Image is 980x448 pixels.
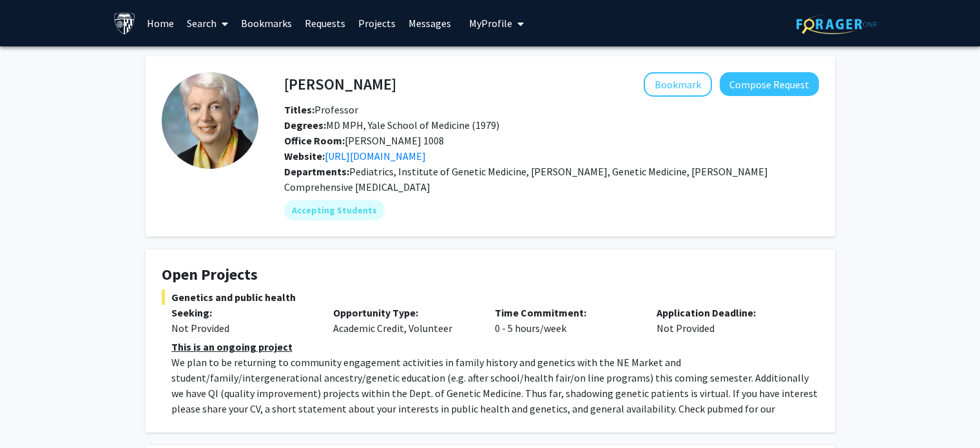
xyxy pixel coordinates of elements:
[796,14,877,34] img: ForagerOne Logo
[284,119,326,131] b: Degrees:
[113,12,136,35] img: Johns Hopkins University Logo
[323,305,485,336] div: Academic Credit, Volunteer
[495,305,637,320] p: Time Commitment:
[10,390,55,438] iframe: Chat
[485,305,647,336] div: 0 - 5 hours/week
[298,1,352,46] a: Requests
[284,150,325,162] b: Website:
[171,320,314,336] div: Not Provided
[162,72,258,169] img: Profile Picture
[469,17,512,30] span: My Profile
[162,266,819,284] h4: Open Projects
[284,103,314,116] b: Titles:
[657,305,799,320] p: Application Deadline:
[284,134,345,147] b: Office Room:
[720,72,819,96] button: Compose Request to Joann Bodurtha
[235,1,298,46] a: Bookmarks
[284,165,768,193] span: Pediatrics, Institute of Genetic Medicine, [PERSON_NAME], Genetic Medicine, [PERSON_NAME] Compreh...
[284,165,349,178] b: Departments:
[171,355,819,432] p: We plan to be returning to community engagement activities in family history and genetics with th...
[352,1,402,46] a: Projects
[647,305,809,336] div: Not Provided
[284,72,396,96] h4: [PERSON_NAME]
[325,150,426,162] a: Opens in a new tab
[171,340,293,353] u: This is an ongoing project
[644,72,712,97] button: Add Joann Bodurtha to Bookmarks
[140,1,180,46] a: Home
[284,200,385,220] mat-chip: Accepting Students
[284,119,499,131] span: MD MPH, Yale School of Medicine (1979)
[402,1,457,46] a: Messages
[284,134,444,147] span: [PERSON_NAME] 1008
[162,289,819,305] span: Genetics and public health
[333,305,476,320] p: Opportunity Type:
[171,305,314,320] p: Seeking:
[284,103,358,116] span: Professor
[180,1,235,46] a: Search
